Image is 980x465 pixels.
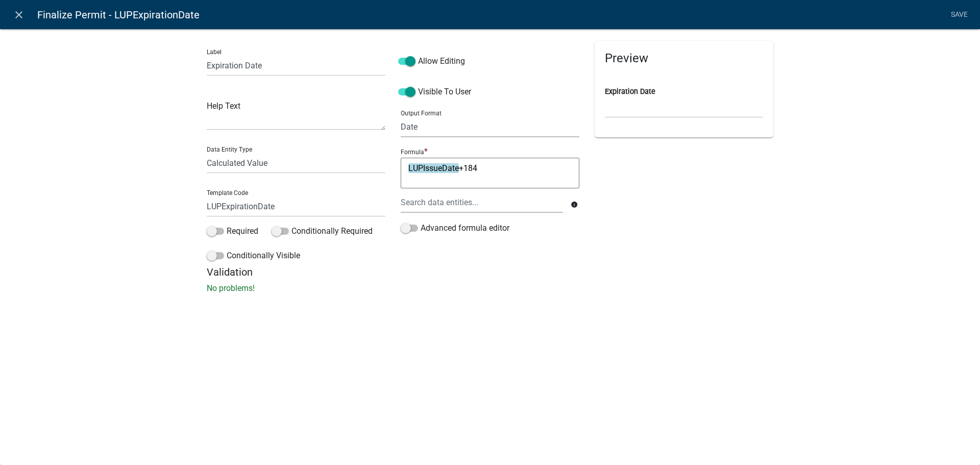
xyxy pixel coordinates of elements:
label: Conditionally Required [272,225,373,237]
span: Finalize Permit - LUPExpirationDate [37,5,200,25]
h5: Validation [207,266,773,278]
label: Required [207,225,258,237]
i: info [571,201,578,208]
label: Allow Editing [398,55,465,67]
label: Conditionally Visible [207,250,300,262]
a: Save [946,5,972,25]
h5: Preview [605,51,763,66]
label: Advanced formula editor [401,222,509,234]
p: No problems! [207,282,773,295]
i: close [13,9,25,21]
p: Formula [401,149,424,156]
label: Expiration Date [605,88,655,95]
label: Visible To User [398,86,471,98]
input: Search data entities... [401,192,563,213]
